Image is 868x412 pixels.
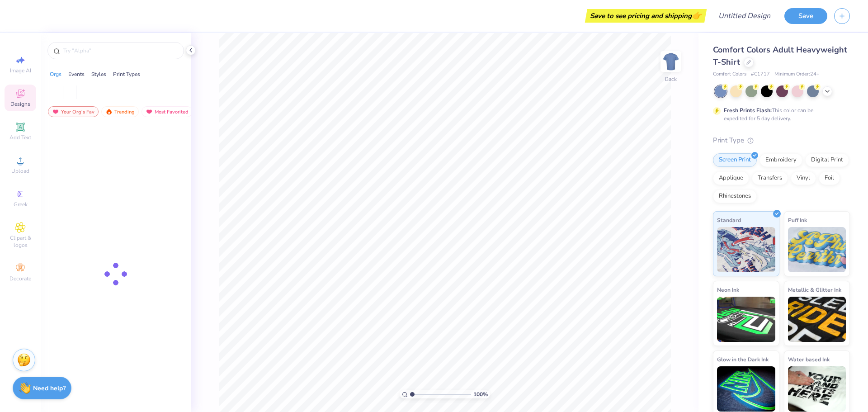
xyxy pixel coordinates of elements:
[146,109,153,115] img: most_fav.gif
[759,153,802,167] div: Embroidery
[717,355,769,364] span: Glow in the Dark Ink
[788,297,846,342] img: Metallic & Glitter Ink
[692,10,702,21] span: 👉
[142,106,193,117] div: Most Favorited
[5,234,36,249] span: Clipart & logos
[9,134,31,141] span: Add Text
[774,71,820,78] span: Minimum Order: 24 +
[752,171,788,185] div: Transfers
[713,171,749,185] div: Applique
[473,390,488,398] span: 100 %
[788,366,846,412] img: Water based Ink
[587,9,704,23] div: Save to see pricing and shipping
[717,227,775,272] img: Standard
[11,167,29,175] span: Upload
[788,355,830,364] span: Water based Ink
[14,201,28,208] span: Greek
[724,107,772,114] strong: Fresh Prints Flash:
[10,100,30,108] span: Designs
[91,70,106,78] div: Styles
[717,215,741,225] span: Standard
[105,109,113,115] img: trending.gif
[717,285,739,294] span: Neon Ink
[50,70,61,78] div: Orgs
[713,153,757,167] div: Screen Print
[113,70,140,78] div: Print Types
[33,384,66,393] strong: Need help?
[10,67,31,74] span: Image AI
[48,106,99,117] div: Your Org's Fav
[717,366,775,412] img: Glow in the Dark Ink
[713,189,757,203] div: Rhinestones
[791,171,816,185] div: Vinyl
[788,215,807,225] span: Puff Ink
[724,106,835,123] div: This color can be expedited for 5 day delivery.
[662,52,680,71] img: Back
[713,71,746,78] span: Comfort Colors
[751,71,770,78] span: # C1717
[788,227,846,272] img: Puff Ink
[68,70,85,78] div: Events
[713,44,847,67] span: Comfort Colors Adult Heavyweight T-Shirt
[784,8,827,24] button: Save
[805,153,849,167] div: Digital Print
[819,171,840,185] div: Foil
[52,109,59,115] img: most_fav.gif
[9,275,31,282] span: Decorate
[665,75,677,83] div: Back
[788,285,841,294] span: Metallic & Glitter Ink
[101,106,139,117] div: Trending
[717,297,775,342] img: Neon Ink
[62,46,178,55] input: Try "Alpha"
[713,135,850,146] div: Print Type
[711,7,778,25] input: Untitled Design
